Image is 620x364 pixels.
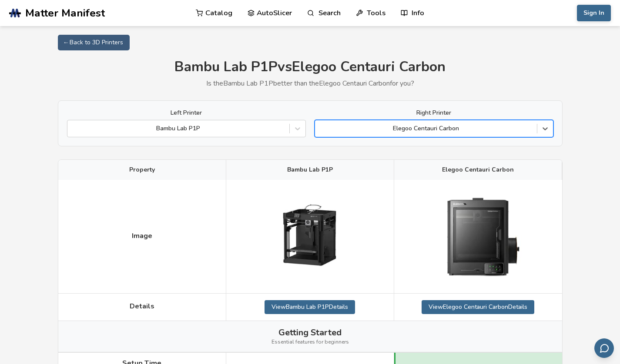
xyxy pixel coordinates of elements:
[25,7,105,19] span: Matter Manifest
[315,109,553,116] label: Right Printer
[67,109,306,116] label: Left Printer
[442,166,514,173] span: Elegoo Centauri Carbon
[271,339,349,345] span: Essential features for beginners
[435,186,522,286] img: Elegoo Centauri Carbon
[278,328,342,338] span: Getting Started
[132,232,152,240] span: Image
[58,35,130,50] a: ← Back to 3D Printers
[422,300,534,314] a: ViewElegoo Centauri CarbonDetails
[287,166,333,173] span: Bambu Lab P1P
[72,125,74,132] input: Bambu Lab P1P
[577,5,611,21] button: Sign In
[594,338,614,358] button: Send feedback via email
[266,193,353,280] img: Bambu Lab P1P
[58,79,563,87] p: Is the Bambu Lab P1P better than the Elegoo Centauri Carbon for you?
[130,302,154,310] span: Details
[129,166,155,173] span: Property
[58,59,563,75] h1: Bambu Lab P1P vs Elegoo Centauri Carbon
[265,300,355,314] a: ViewBambu Lab P1PDetails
